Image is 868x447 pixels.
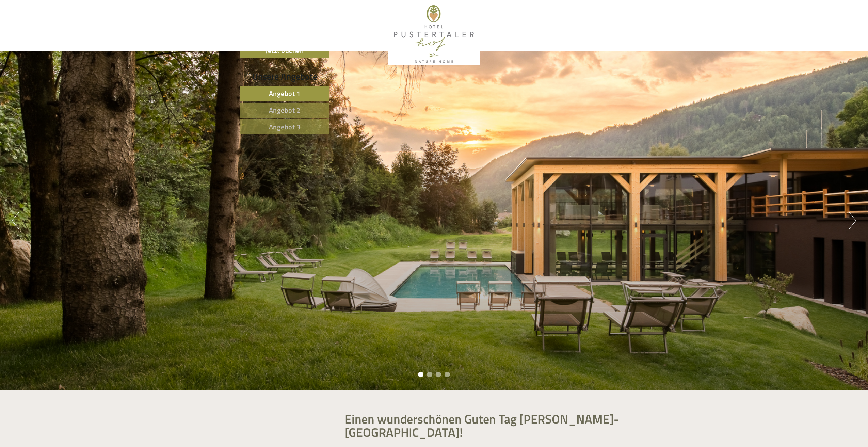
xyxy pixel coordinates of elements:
span: Angebot 2 [269,105,301,115]
button: Previous [12,212,19,229]
span: Angebot 3 [269,122,301,132]
h1: Einen wunderschönen Guten Tag [PERSON_NAME]-[GEOGRAPHIC_DATA]! [345,412,623,439]
span: Angebot 1 [269,88,301,99]
div: Unsere Angebote [240,70,329,83]
button: Next [849,212,856,229]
